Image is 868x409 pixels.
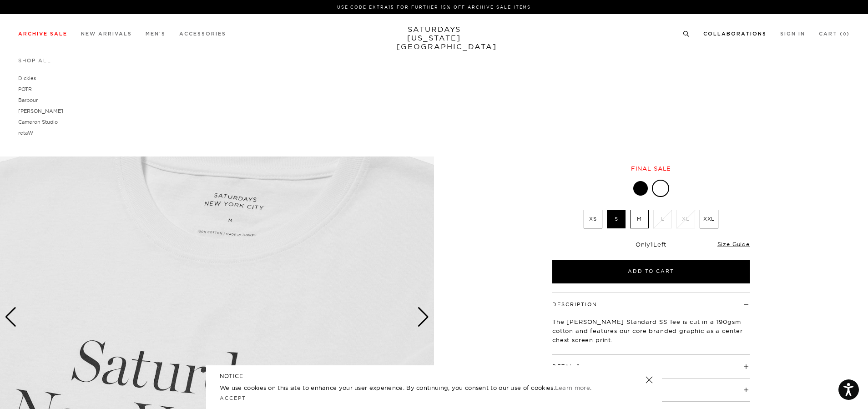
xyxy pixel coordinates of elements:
button: Add to Cart [552,260,750,283]
div: Next slide [417,307,429,327]
button: Description [552,302,597,307]
label: S [607,210,626,228]
label: M [630,210,649,228]
a: SATURDAYS[US_STATE][GEOGRAPHIC_DATA] [397,25,472,51]
p: The [PERSON_NAME] Standard SS Tee is cut in a 190gsm cotton and features our core branded graphic... [552,317,750,344]
a: Dickies [18,75,36,81]
div: Final sale [551,165,751,172]
a: Cameron Studio [18,119,58,125]
a: Men's [146,31,166,36]
a: Collaborations [703,31,767,36]
a: Size Guide [717,241,750,247]
label: XS [584,210,602,228]
a: Learn more [555,384,590,391]
a: New Arrivals [81,31,132,36]
p: We use cookies on this site to enhance your user experience. By continuing, you consent to our us... [220,383,616,392]
div: Previous slide [5,307,17,327]
a: Archive Sale [18,31,67,36]
a: retaW [18,130,33,136]
a: [PERSON_NAME] [18,108,63,114]
span: 1 [651,241,653,248]
a: Shop All [18,57,51,64]
a: Barbour [18,97,38,103]
a: Sign In [780,31,805,36]
a: Accessories [179,31,226,36]
a: POTR [18,86,32,92]
button: Details [552,364,580,369]
div: Only Left [552,241,750,248]
small: 0 [843,32,847,36]
h5: NOTICE [220,372,648,380]
label: XXL [700,210,718,228]
a: Accept [220,395,246,401]
p: Use Code EXTRA15 for Further 15% Off Archive Sale Items [22,4,846,10]
a: Cart (0) [819,31,850,36]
